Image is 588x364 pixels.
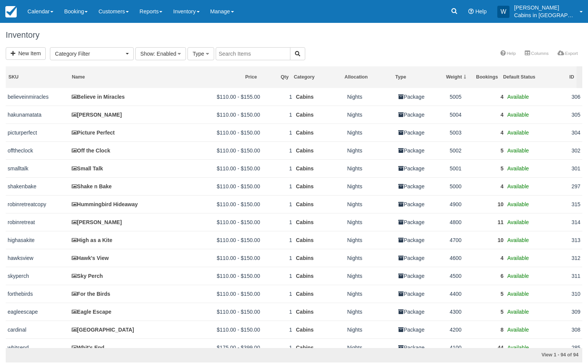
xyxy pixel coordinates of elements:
[507,273,529,279] span: Available
[550,267,582,285] td: 311
[296,255,314,261] a: Cabins
[345,303,396,321] td: Nights
[473,195,505,213] td: 10
[296,112,314,118] a: Cabins
[448,106,473,123] td: 5004
[500,255,503,261] a: 4
[345,106,396,123] td: Nights
[72,219,122,225] a: [PERSON_NAME]
[294,177,345,195] td: Cabins
[395,74,441,80] div: Type
[294,231,345,249] td: Cabins
[448,231,473,249] td: 4700
[262,338,294,356] td: 1
[550,303,582,321] td: 309
[505,249,550,267] td: Available
[296,130,314,136] a: Cabins
[294,249,345,267] td: Cabins
[448,338,473,356] td: 4100
[396,88,447,106] td: Package
[70,106,198,123] td: Hakuna Matata
[396,231,447,249] td: Package
[198,267,262,285] td: $110.00 - $150.00
[507,130,529,136] span: Available
[498,201,504,207] a: 10
[550,285,582,303] td: 310
[72,237,112,243] a: High as a Kite
[262,285,294,303] td: 1
[396,106,447,123] td: Package
[296,237,314,243] a: Cabins
[500,327,503,333] a: 8
[70,321,198,338] td: Cardinal Cove
[70,249,198,267] td: Hawk's View
[505,231,550,249] td: Available
[262,177,294,195] td: 1
[473,267,505,285] td: 6
[505,195,550,213] td: Available
[550,213,582,231] td: 314
[6,177,70,195] td: shakenbake
[262,249,294,267] td: 1
[550,141,582,159] td: 302
[262,195,294,213] td: 1
[507,201,529,207] span: Available
[198,106,262,123] td: $110.00 - $150.00
[192,51,204,57] span: Type
[473,321,505,338] td: 8
[72,201,138,207] a: Hummingbird Hideaway
[507,219,529,225] span: Available
[396,123,447,141] td: Package
[72,183,112,189] a: Shake n Bake
[396,285,447,303] td: Package
[500,309,503,315] a: 5
[507,112,529,118] span: Available
[72,165,103,172] a: Small Talk
[473,285,505,303] td: 5
[473,159,505,177] td: 5
[446,74,466,80] div: Weight
[296,327,314,333] a: Cabins
[473,213,505,231] td: 11
[507,255,529,261] span: Available
[500,165,503,172] a: 5
[345,249,396,267] td: Nights
[72,112,122,118] a: [PERSON_NAME]
[70,303,198,321] td: Eagle Escape
[294,321,345,338] td: Cabins
[262,74,289,80] div: Qty
[507,148,529,154] span: Available
[396,249,447,267] td: Package
[496,48,520,59] a: Help
[72,148,110,154] a: Off the Clock
[505,321,550,338] td: Available
[500,273,503,279] a: 6
[262,106,294,123] td: 1
[473,231,505,249] td: 10
[345,213,396,231] td: Nights
[396,159,447,177] td: Package
[448,123,473,141] td: 5003
[505,267,550,285] td: Available
[262,159,294,177] td: 1
[6,106,70,123] td: hakunamatata
[473,123,505,141] td: 4
[154,51,176,57] span: : Enabled
[500,112,503,118] a: 4
[198,141,262,159] td: $110.00 - $150.00
[505,303,550,321] td: Available
[6,88,70,106] td: believeinmiracles
[294,106,345,123] td: Cabins
[500,148,503,154] a: 5
[55,50,124,58] span: Category Filter
[498,219,504,225] a: 11
[296,94,314,100] a: Cabins
[198,159,262,177] td: $110.00 - $150.00
[70,285,198,303] td: For the Birds
[198,88,262,106] td: $110.00 - $155.00
[496,48,582,60] ul: More
[507,309,529,315] span: Available
[505,159,550,177] td: Available
[505,141,550,159] td: Available
[262,231,294,249] td: 1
